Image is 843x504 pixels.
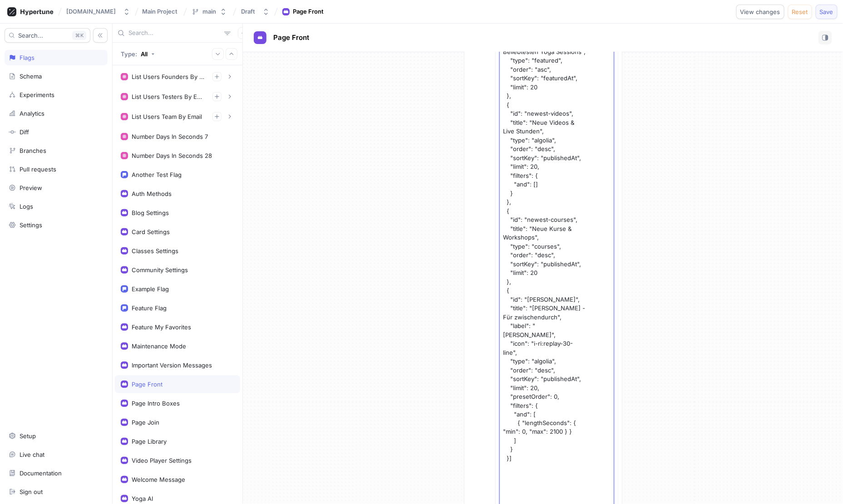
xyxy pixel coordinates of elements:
[788,5,812,19] button: Reset
[20,184,42,191] div: Preview
[20,54,35,61] div: Flags
[237,4,273,19] button: Draft
[132,133,208,140] div: Number Days In Seconds 7
[740,9,780,15] span: View changes
[132,476,185,483] div: Welcome Message
[132,285,169,293] div: Example Flag
[132,93,205,100] div: List Users Testers By Email
[212,48,224,60] button: Expand all
[188,4,231,19] button: main
[20,73,42,80] div: Schema
[20,91,54,98] div: Experiments
[20,110,44,117] div: Analytics
[5,28,90,43] button: Search...K
[142,8,177,15] span: Main Project
[20,451,44,458] div: Live chat
[66,8,116,15] div: [DOMAIN_NAME]
[132,343,186,350] div: Maintenance Mode
[132,438,167,445] div: Page Library
[121,50,137,58] p: Type:
[132,209,169,216] div: Blog Settings
[132,323,191,331] div: Feature My Favorites
[132,495,153,502] div: Yoga AI
[132,419,159,426] div: Page Join
[273,34,309,41] span: Page Front
[202,8,216,15] div: main
[132,266,188,274] div: Community Settings
[20,488,43,495] div: Sign out
[132,381,163,388] div: Page Front
[132,362,212,369] div: Important Version Messages
[132,304,167,312] div: Feature Flag
[5,465,108,481] a: Documentation
[141,50,148,58] div: All
[132,247,178,254] div: Classes Settings
[132,152,212,159] div: Number Days In Seconds 28
[132,190,172,197] div: Auth Methods
[20,203,33,210] div: Logs
[20,432,36,440] div: Setup
[293,7,324,16] div: Page Front
[63,4,134,19] button: [DOMAIN_NAME]
[226,48,237,60] button: Collapse all
[20,128,29,136] div: Diff
[736,5,784,19] button: View changes
[20,147,46,154] div: Branches
[128,29,221,38] input: Search...
[18,33,43,38] span: Search...
[792,9,808,15] span: Reset
[816,5,838,19] button: Save
[132,228,170,235] div: Card Settings
[20,221,42,229] div: Settings
[132,400,180,407] div: Page Intro Boxes
[241,8,255,15] div: Draft
[20,166,56,173] div: Pull requests
[820,9,833,15] span: Save
[72,31,86,40] div: K
[132,113,202,120] div: List Users Team By Email
[118,46,158,62] button: Type: All
[132,73,205,80] div: List Users Founders By Email
[132,457,192,464] div: Video Player Settings
[132,171,182,178] div: Another Test Flag
[20,470,62,477] div: Documentation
